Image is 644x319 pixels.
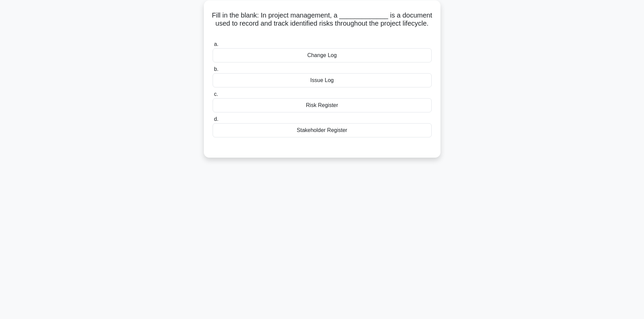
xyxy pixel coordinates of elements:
h5: Fill in the blank: In project management, a _____________ is a document used to record and track ... [212,11,432,36]
span: a. [214,41,218,47]
div: Issue Log [213,73,432,87]
div: Change Log [213,48,432,62]
div: Stakeholder Register [213,123,432,137]
span: d. [214,116,218,122]
div: Risk Register [213,98,432,112]
span: c. [214,91,218,97]
span: b. [214,66,218,72]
